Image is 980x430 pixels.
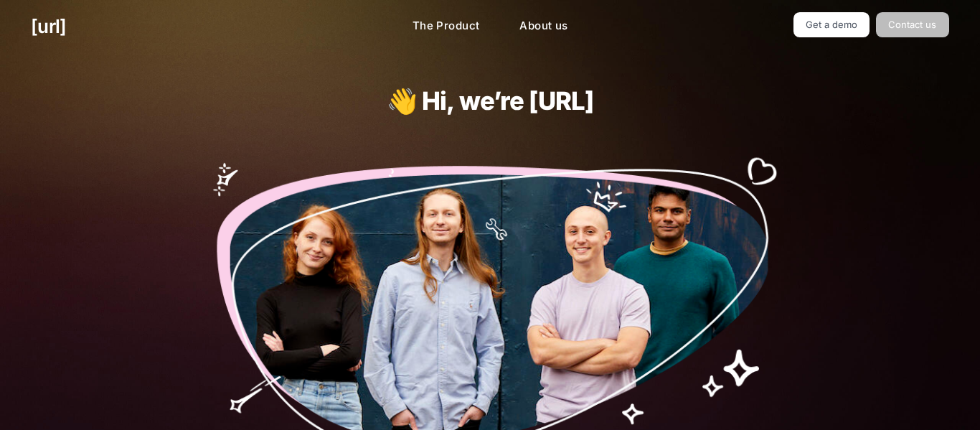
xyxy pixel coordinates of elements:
a: Get a demo [793,12,870,37]
a: The Product [401,12,491,40]
h1: 👋 Hi, we’re [URL] [255,87,725,115]
a: Contact us [876,12,949,37]
a: [URL] [31,12,66,40]
a: About us [508,12,579,40]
